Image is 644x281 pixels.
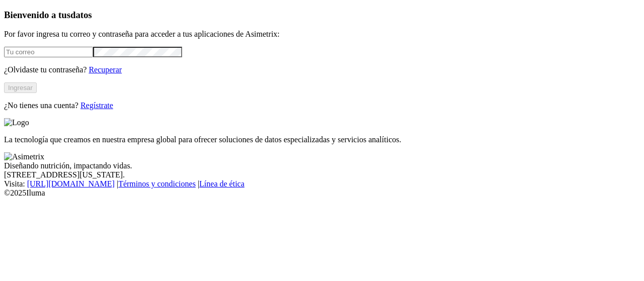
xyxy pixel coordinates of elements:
[118,179,196,188] a: Términos y condiciones
[80,101,113,110] a: Regístrate
[4,118,29,127] img: Logo
[4,179,640,189] div: Visita : | |
[89,65,122,74] a: Recuperar
[4,65,640,74] p: ¿Olvidaste tu contraseña?
[4,30,640,39] p: Por favor ingresa tu correo y contraseña para acceder a tus aplicaciones de Asimetrix:
[4,189,640,198] div: © 2025 Iluma
[199,179,245,188] a: Línea de ética
[27,179,115,188] a: [URL][DOMAIN_NAME]
[4,101,640,110] p: ¿No tienes una cuenta?
[4,10,640,21] h3: Bienvenido a tus
[4,170,640,179] div: [STREET_ADDRESS][US_STATE].
[4,161,640,170] div: Diseñando nutrición, impactando vidas.
[4,152,44,161] img: Asimetrix
[4,82,37,93] button: Ingresar
[70,10,92,20] span: datos
[4,47,93,57] input: Tu correo
[4,135,640,144] p: La tecnología que creamos en nuestra empresa global para ofrecer soluciones de datos especializad...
